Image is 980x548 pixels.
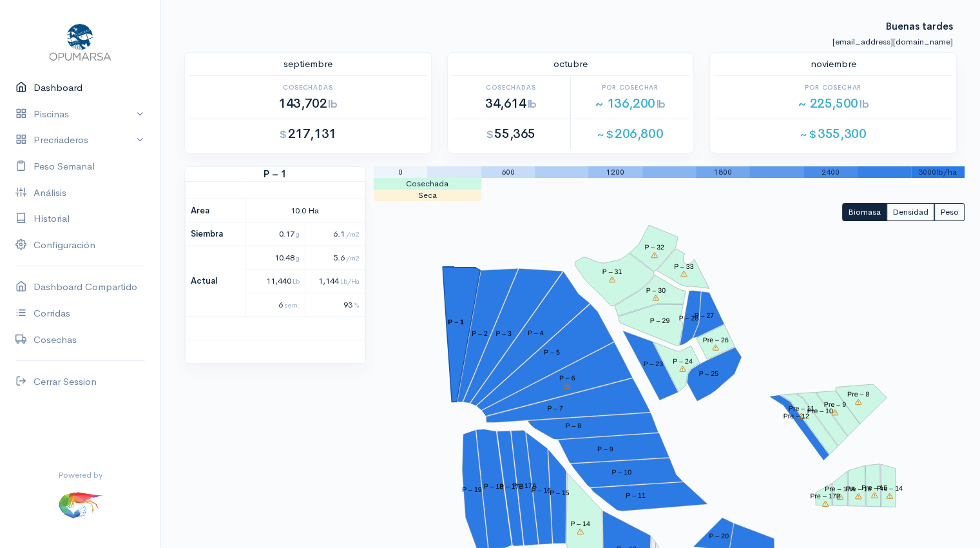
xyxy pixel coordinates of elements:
span: 34,614 [485,95,537,112]
td: 6 [245,293,305,317]
span: lb [328,97,337,111]
tspan: P – 18 [484,483,504,491]
tspan: P – 27 [694,311,714,319]
tspan: P – 28 [678,314,698,322]
span: Lb/Ha [340,277,360,286]
span: 3000 [918,167,936,177]
span: lb [528,97,537,111]
tspan: P – 19 [462,485,482,493]
span: 2400 [821,167,839,177]
tspan: P – 17B [499,483,524,491]
tspan: P – 32 [644,244,664,251]
tspan: P – 33 [674,262,694,270]
th: Actual [186,246,245,317]
td: Cosechada [374,178,481,190]
tspan: P – 4 [528,329,544,337]
td: 1,144 [305,269,365,293]
span: 600 [501,167,515,177]
tspan: P – 24 [673,358,693,366]
tspan: P – 5 [544,349,560,357]
h6: Cosechadas [189,84,427,91]
button: Biomasa [842,203,887,222]
tspan: P – 8 [565,422,581,430]
tspan: P – 31 [602,268,622,276]
tspan: Pre – 9 [824,401,846,409]
tspan: Pre – 8 [847,391,869,398]
img: Opumarsa [46,21,114,62]
span: /m2 [346,230,360,239]
h6: Por Cosechar [714,84,952,91]
strong: Buenas tardes [886,7,953,32]
tspan: P – 2 [472,329,488,337]
tspan: Pre – 17B [810,493,840,500]
th: Siembra [186,222,245,246]
span: lb [860,97,869,111]
tspan: Pre – 15 [861,484,887,491]
span: Biomasa [848,206,881,217]
tspan: Pre – 17A [825,485,855,493]
span: ~ $ [597,128,613,141]
tspan: Pre – 10 [807,407,833,415]
span: ~ $ [800,128,816,141]
td: 0.17 [245,222,305,246]
span: g [296,230,300,239]
th: Area [186,199,245,222]
tspan: P – 20 [709,532,729,540]
tspan: P – 15 [550,489,570,497]
span: Densidad [892,206,928,217]
div: noviembre [706,57,960,72]
span: 206,800 [597,126,663,142]
span: Lb [293,277,300,286]
tspan: Pre – 11 [789,405,814,413]
span: 1200 [606,167,624,177]
small: [EMAIL_ADDRESS][DOMAIN_NAME] [832,36,953,47]
td: Seca [374,190,481,201]
span: lb [657,97,666,111]
tspan: Pre – 12 [783,413,809,420]
span: $ [486,128,494,141]
tspan: P – 29 [650,317,670,325]
td: 6.1 [305,222,365,246]
td: 11,440 [245,269,305,293]
tspan: P – 25 [698,369,718,377]
tspan: P – 3 [495,330,512,338]
tspan: P – 11 [626,492,646,500]
h6: Por Cosechar [571,84,689,91]
span: sem. [284,300,300,309]
tspan: P – 1 [448,318,464,326]
td: 5.6 [305,246,365,269]
span: 1800 [714,167,732,177]
span: 217,131 [280,126,336,142]
tspan: Pre – 26 [702,336,728,344]
span: 143,702 [278,95,337,112]
tspan: P – 17A [512,482,537,489]
img: ... [57,481,104,527]
tspan: P – 16 [531,486,551,494]
span: ~ 136,200 [595,95,666,112]
div: septiembre [181,57,435,72]
tspan: P – 6 [559,375,575,382]
button: Peso [934,203,965,222]
span: ~ 225,500 [798,95,869,112]
tspan: P – 7 [547,404,563,412]
span: 0 [398,167,403,177]
tspan: P – 10 [611,468,631,476]
div: octubre [444,57,698,72]
button: Densidad [887,203,934,222]
strong: P – 1 [185,167,365,182]
span: % [354,300,360,309]
tspan: P – 30 [646,286,666,294]
span: $ [280,128,287,141]
span: 55,365 [486,126,535,142]
tspan: Pre – 16 [845,485,871,493]
span: /m2 [346,253,360,262]
h6: Cosechadas [452,84,570,91]
tspan: P – 14 [570,520,590,528]
td: 93 [305,293,365,317]
tspan: Pre – 14 [877,485,903,493]
tspan: P – 9 [597,445,613,453]
td: 10.0 Ha [245,199,365,222]
span: Peso [940,206,959,217]
span: 355,300 [800,126,866,142]
td: 10.48 [245,246,305,269]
